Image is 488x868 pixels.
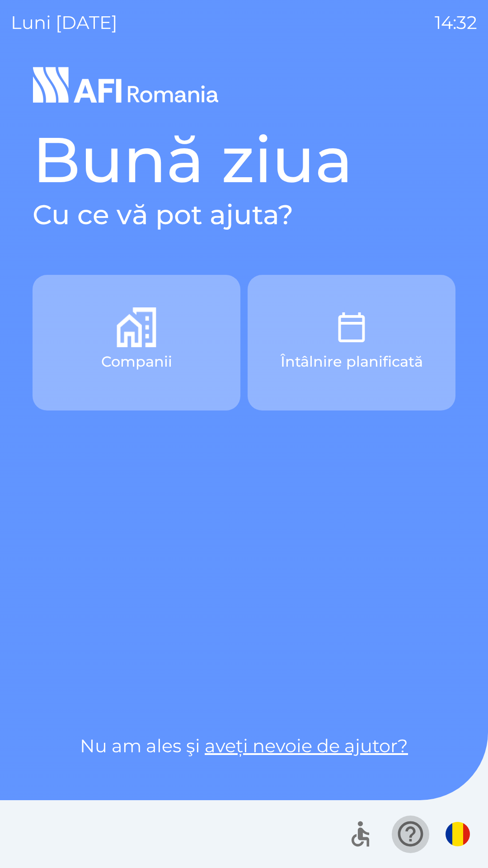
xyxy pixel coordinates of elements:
h1: Bună ziua [33,121,455,198]
img: b9f982fa-e31d-4f99-8b4a-6499fa97f7a5.png [117,307,156,347]
p: Nu am ales şi [33,732,455,759]
p: Companii [101,351,172,373]
p: luni [DATE] [11,9,117,36]
p: 14:32 [435,9,477,36]
h2: Cu ce vă pot ajuta? [33,198,455,231]
img: 91d325ef-26b3-4739-9733-70a8ac0e35c7.png [332,307,371,347]
p: Întâlnire planificată [281,351,423,373]
a: aveți nevoie de ajutor? [205,735,408,757]
button: Întâlnire planificată [248,275,455,410]
button: Companii [33,275,240,410]
img: ro flag [446,822,470,846]
img: Logo [33,63,455,107]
